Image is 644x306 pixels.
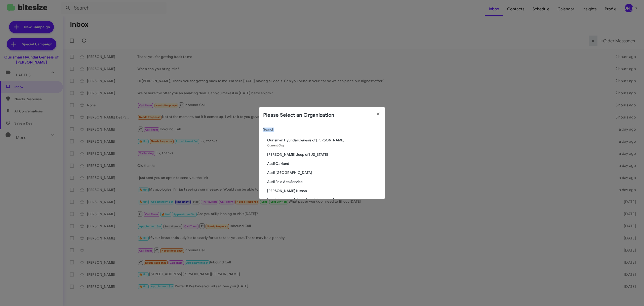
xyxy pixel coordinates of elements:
[267,197,381,202] span: [PERSON_NAME] CDJR [PERSON_NAME]
[267,143,284,147] span: Current Org
[267,170,381,175] span: Audi [GEOGRAPHIC_DATA]
[267,161,381,166] span: Audi Oakland
[267,179,381,184] span: Audi Palo Alto Service
[267,188,381,193] span: [PERSON_NAME] Nissan
[267,138,381,143] span: Ourisman Hyundai Genesis of [PERSON_NAME]
[267,152,381,157] span: [PERSON_NAME] Jeep of [US_STATE]
[263,111,334,119] h2: Please Select an Organization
